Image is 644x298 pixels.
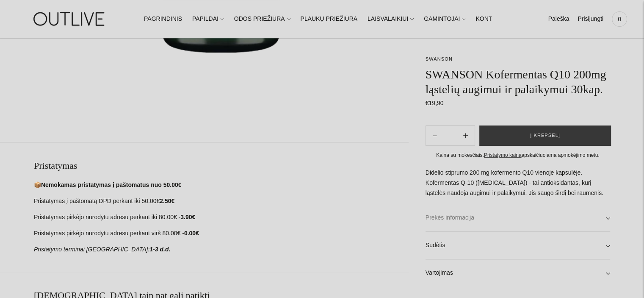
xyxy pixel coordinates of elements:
[426,56,453,61] a: SWANSON
[160,198,174,204] strong: 2.50€
[578,10,603,28] a: Prisijungti
[444,129,456,142] input: Product quantity
[548,10,569,28] a: Paieška
[184,230,199,237] strong: 0.00€
[34,180,409,190] p: 📦
[426,67,610,97] h1: SWANSON Kofermentas Q10 200mg ląstelių augimui ir palaikymui 30kap.
[426,232,610,259] a: Sudėtis
[426,151,610,160] div: Kaina su mokesčiais. apskaičiuojama apmokėjimo metu.
[479,125,611,146] button: Į krepšelį
[426,259,610,287] a: Vartojimas
[144,10,182,28] a: PAGRINDINIS
[180,214,195,220] strong: 3.90€
[34,246,149,253] em: Pristatymo terminai [GEOGRAPHIC_DATA]:
[34,196,409,206] p: Pristatymas į paštomatą DPD perkant iki 50.00€
[456,125,475,146] button: Subtract product quantity
[426,100,444,106] span: €19,90
[234,10,290,28] a: ODOS PRIEŽIŪRA
[424,10,465,28] a: GAMINTOJAI
[612,10,627,28] a: 0
[530,131,560,140] span: Į krepšelį
[484,152,522,158] a: Pristatymo kaina
[17,4,123,33] img: OUTLIVE
[41,181,181,188] strong: Nemokamas pristatymas į paštomatus nuo 50.00€
[426,125,444,146] button: Add product quantity
[192,10,224,28] a: PAPILDAI
[34,228,409,239] p: Pristatymas pirkėjo nurodytu adresu perkant virš 80.00€ -
[426,204,610,231] a: Prekės informacija
[368,10,414,28] a: LAISVALAIKIUI
[149,246,170,253] strong: 1-3 d.d.
[426,168,610,198] p: Didelio stiprumo 200 mg kofermento Q10 vienoje kapsulėje. Kofermentas Q-10 ([MEDICAL_DATA]) - tai...
[475,10,508,28] a: KONTAKTAI
[614,13,625,25] span: 0
[34,159,409,172] h2: Pristatymas
[300,10,357,28] a: PLAUKŲ PRIEŽIŪRA
[34,212,409,223] p: Pristatymas pirkėjo nurodytu adresu perkant iki 80.00€ -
